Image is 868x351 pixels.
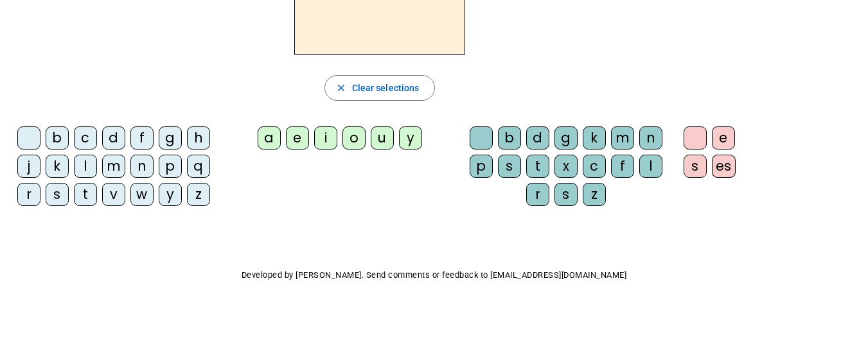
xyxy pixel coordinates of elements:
div: h [187,126,210,150]
div: t [526,155,549,178]
div: o [342,126,366,150]
div: n [639,126,662,150]
div: f [130,126,154,150]
div: e [286,126,309,150]
button: Clear selections [324,75,436,101]
div: s [684,155,707,178]
div: b [46,126,69,150]
div: j [17,155,40,178]
div: s [46,183,69,206]
div: m [611,126,634,150]
div: y [159,183,182,206]
div: v [102,183,125,206]
div: e [712,126,735,150]
div: k [46,155,69,178]
div: d [526,126,549,150]
div: q [187,155,210,178]
div: n [130,155,154,178]
div: c [74,126,97,150]
div: d [102,126,125,150]
div: z [187,183,210,206]
p: Developed by [PERSON_NAME]. Send comments or feedback to [EMAIL_ADDRESS][DOMAIN_NAME] [10,268,858,283]
div: s [554,183,578,206]
mat-icon: close [335,82,347,94]
div: r [17,183,40,206]
span: Clear selections [352,80,420,96]
div: t [74,183,97,206]
div: z [583,183,606,206]
div: l [74,155,97,178]
div: s [498,155,521,178]
div: m [102,155,125,178]
div: a [258,126,281,150]
div: y [399,126,422,150]
div: g [159,126,182,150]
div: es [712,155,736,178]
div: p [159,155,182,178]
div: u [371,126,394,150]
div: w [130,183,154,206]
div: f [611,155,634,178]
div: b [498,126,521,150]
div: k [583,126,606,150]
div: c [583,155,606,178]
div: i [314,126,337,150]
div: l [639,155,662,178]
div: g [554,126,578,150]
div: x [554,155,578,178]
div: r [526,183,549,206]
div: p [470,155,493,178]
